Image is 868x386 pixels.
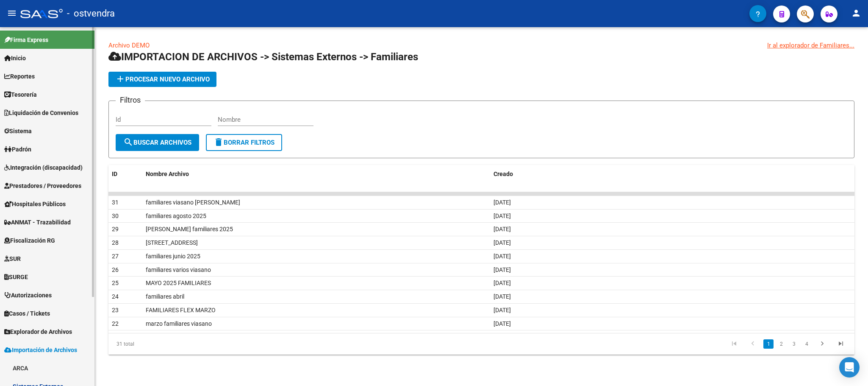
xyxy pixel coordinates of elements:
[146,213,206,219] span: familiares agosto 2025
[494,171,513,177] span: Creado
[142,165,490,183] datatable-header-cell: Nombre Archivo
[146,320,212,327] span: marzo familiares viasano
[146,307,216,313] span: FAMILIARES FLEX MARZO
[116,94,145,106] h3: Filtros
[4,126,32,136] span: Sistema
[4,108,78,117] span: Liquidación de Convenios
[146,171,189,177] span: Nombre Archivo
[4,72,35,81] span: Reportes
[494,199,511,206] span: [DATE]
[108,165,142,183] datatable-header-cell: ID
[4,90,37,99] span: Tesorería
[4,35,48,45] span: Firma Express
[112,199,119,206] span: 31
[494,213,511,219] span: [DATE]
[123,139,191,146] span: Buscar Archivos
[788,337,800,351] li: page 3
[789,339,799,349] a: 3
[4,236,55,245] span: Fiscalización RG
[112,293,119,300] span: 24
[108,51,418,63] span: IMPORTACION DE ARCHIVOS -> Sistemas Externos -> Familiares
[7,8,17,18] mat-icon: menu
[146,266,211,273] span: familiares varios viasano
[801,339,812,349] a: 4
[112,266,119,273] span: 26
[494,226,511,232] span: [DATE]
[4,345,77,355] span: Importación de Archivos
[839,357,860,378] div: Open Intercom Messenger
[206,134,282,151] button: Borrar Filtros
[112,213,119,219] span: 30
[116,134,199,151] button: Buscar Archivos
[146,280,211,286] span: MAYO 2025 FAMILIARES
[494,280,511,286] span: [DATE]
[494,307,511,313] span: [DATE]
[112,239,119,246] span: 28
[112,320,119,327] span: 22
[108,72,216,87] button: Procesar nuevo archivo
[800,337,813,351] li: page 4
[4,291,52,300] span: Autorizaciones
[494,320,511,327] span: [DATE]
[775,337,788,351] li: page 2
[112,226,119,232] span: 29
[494,239,511,246] span: [DATE]
[4,199,66,209] span: Hospitales Públicos
[146,199,240,206] span: familiares viasano julio
[123,137,133,147] mat-icon: search
[726,339,742,349] a: go to first page
[108,42,150,49] a: Archivo DEMO
[112,253,119,260] span: 27
[762,337,775,351] li: page 1
[4,218,71,227] span: ANMAT - Trazabilidad
[851,8,861,18] mat-icon: person
[112,171,117,177] span: ID
[490,165,855,183] datatable-header-cell: Creado
[4,163,83,172] span: Integración (discapacidad)
[112,307,119,313] span: 23
[833,339,849,349] a: go to last page
[4,254,21,263] span: SUR
[4,53,26,63] span: Inicio
[494,266,511,273] span: [DATE]
[745,339,761,349] a: go to previous page
[494,253,511,260] span: [DATE]
[146,226,233,232] span: julio familiares 2025
[112,280,119,286] span: 25
[494,293,511,300] span: [DATE]
[814,339,830,349] a: go to next page
[4,272,28,282] span: SURGE
[767,41,854,50] div: Ir al explorador de Familiares...
[146,293,184,300] span: familiares abril
[115,76,210,83] span: Procesar nuevo archivo
[4,327,72,336] span: Explorador de Archivos
[214,137,224,147] mat-icon: delete
[108,333,256,355] div: 31 total
[4,145,31,154] span: Padrón
[214,139,275,146] span: Borrar Filtros
[146,239,198,246] span: VIASANO JUNIO 2025 2
[67,4,115,23] span: - ostvendra
[763,339,774,349] a: 1
[776,339,786,349] a: 2
[115,74,125,84] mat-icon: add
[4,181,81,190] span: Prestadores / Proveedores
[4,309,50,318] span: Casos / Tickets
[146,253,200,260] span: familiares junio 2025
